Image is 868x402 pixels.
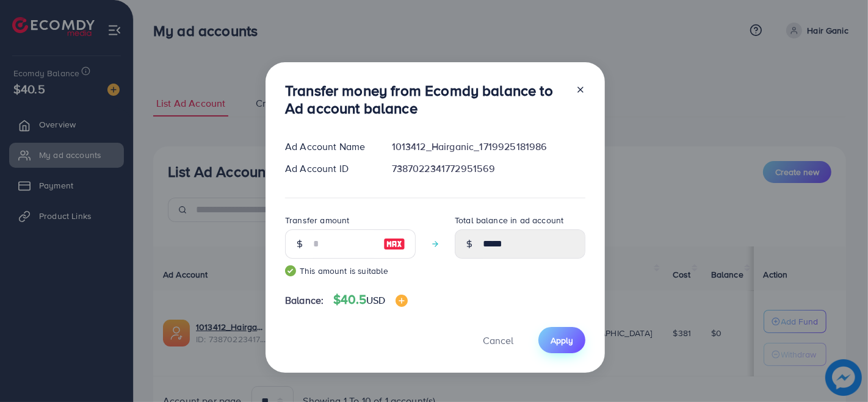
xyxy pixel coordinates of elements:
span: USD [366,293,385,307]
h3: Transfer money from Ecomdy balance to Ad account balance [285,82,566,117]
img: guide [285,265,296,276]
small: This amount is suitable [285,265,416,277]
h4: $40.5 [333,292,407,307]
label: Transfer amount [285,214,349,226]
span: Apply [551,334,573,346]
span: Cancel [483,334,513,347]
span: Balance: [285,293,324,307]
button: Apply [538,327,585,353]
div: Ad Account Name [275,140,382,154]
div: Ad Account ID [275,162,382,176]
button: Cancel [468,327,529,353]
label: Total balance in ad account [455,214,563,226]
div: 7387022341772951569 [382,162,595,176]
img: image [383,237,405,251]
img: image [396,295,408,307]
div: 1013412_Hairganic_1719925181986 [382,140,595,154]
